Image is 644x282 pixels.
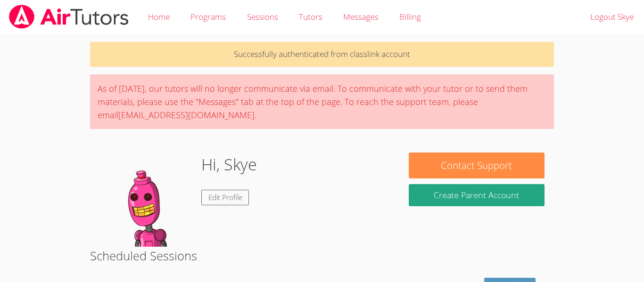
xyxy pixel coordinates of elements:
[409,153,545,178] button: Contact Support
[99,153,194,247] img: default.png
[8,5,130,29] img: airtutors_banner-c4298cdbf04f3fff15de1276eac7730deb9818008684d7c2e4769d2f7ddbe033.png
[409,184,545,206] button: Create Parent Account
[90,247,554,265] h2: Scheduled Sessions
[90,74,554,129] div: As of [DATE], our tutors will no longer communicate via email. To communicate with your tutor or ...
[90,42,554,67] p: Successfully authenticated from classlink account
[343,11,379,22] span: Messages
[201,153,257,177] h1: Hi, Skye
[201,190,249,205] a: Edit Profile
